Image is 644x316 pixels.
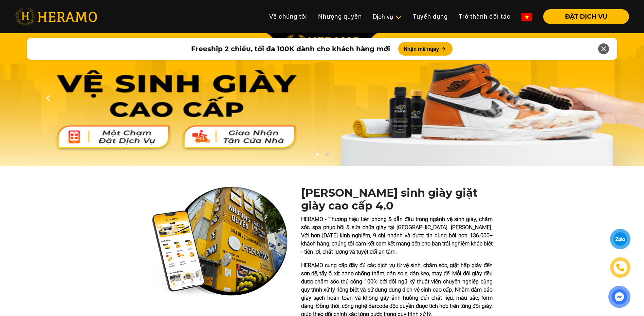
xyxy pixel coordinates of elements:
[521,13,532,21] img: vn-flag.png
[373,12,402,21] div: Dịch vụ
[398,42,453,56] button: Nhận mã ngay
[407,9,453,24] a: Tuyển dụng
[543,9,629,24] button: ĐẶT DỊCH VỤ
[15,8,97,25] img: heramo-logo.png
[191,44,390,54] span: Freeship 2 chiều, tối đa 100K dành cho khách hàng mới
[610,257,630,278] a: phone-icon
[301,215,493,256] p: HERAMO - Thương hiệu tiên phong & dẫn đầu trong ngành vệ sinh giày, chăm sóc, spa phục hồi & sửa ...
[453,9,516,24] a: Trở thành đối tác
[324,153,331,159] button: 2
[395,14,402,21] img: subToggleIcon
[313,9,367,24] a: Nhượng quyền
[538,14,629,20] a: ĐẶT DỊCH VỤ
[301,186,493,213] h1: [PERSON_NAME] sinh giày giặt giày cao cấp 4.0
[615,262,626,273] img: phone-icon
[152,186,288,298] img: heramo-quality-banner
[314,153,320,159] button: 1
[264,9,313,24] a: Về chúng tôi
